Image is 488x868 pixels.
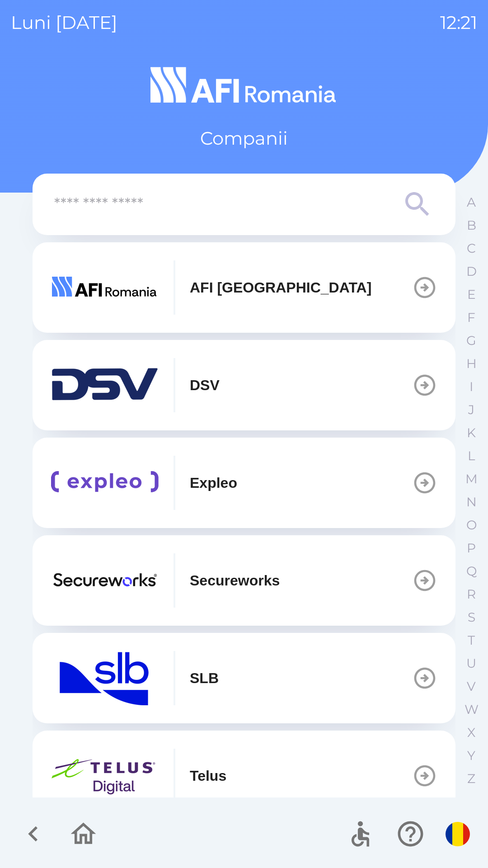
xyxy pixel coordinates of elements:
[467,287,476,302] p: E
[467,540,476,556] p: P
[465,471,478,487] p: M
[460,491,483,514] button: N
[460,467,483,491] button: M
[51,651,159,705] img: 03755b6d-6944-4efa-bf23-0453712930be.png
[33,438,455,528] button: Expleo
[460,744,483,767] button: Y
[460,537,483,560] button: P
[51,553,159,608] img: 20972833-2f7f-4d36-99fe-9acaa80a170c.png
[33,340,455,430] button: DSV
[468,609,475,625] p: S
[460,583,483,606] button: R
[460,444,483,467] button: L
[190,277,371,298] p: AFI [GEOGRAPHIC_DATA]
[468,448,475,464] p: L
[190,765,226,787] p: Telus
[460,767,483,790] button: Z
[446,822,470,846] img: ro flag
[190,472,237,494] p: Expleo
[33,535,455,626] button: Secureworks
[460,398,483,421] button: J
[466,333,476,349] p: G
[467,194,476,210] p: A
[468,632,475,648] p: T
[460,514,483,537] button: O
[467,241,476,256] p: C
[33,731,455,821] button: Telus
[467,425,476,441] p: K
[460,352,483,375] button: H
[460,421,483,444] button: K
[467,586,476,602] p: R
[466,494,477,510] p: N
[460,560,483,583] button: Q
[467,217,476,233] p: B
[440,9,477,36] p: 12:21
[33,633,455,723] button: SLB
[460,375,483,398] button: I
[33,242,455,333] button: AFI [GEOGRAPHIC_DATA]
[51,260,159,315] img: 75f52d2f-686a-4e6a-90e2-4b12f5eeffd1.png
[467,679,476,694] p: V
[460,606,483,629] button: S
[460,237,483,260] button: C
[190,374,220,396] p: DSV
[460,260,483,283] button: D
[51,749,159,803] img: 82bcf90f-76b5-4898-8699-c9a77ab99bdf.png
[190,570,280,591] p: Secureworks
[467,310,475,325] p: F
[465,702,479,717] p: W
[469,379,473,395] p: I
[468,402,474,418] p: J
[460,329,483,352] button: G
[460,214,483,237] button: B
[467,771,475,787] p: Z
[460,191,483,214] button: A
[51,456,159,510] img: 10e83967-b993-470b-b22e-7c33373d2a4b.png
[460,675,483,698] button: V
[467,725,475,741] p: X
[190,667,219,689] p: SLB
[460,652,483,675] button: U
[460,721,483,744] button: X
[466,656,476,671] p: U
[460,698,483,721] button: W
[466,264,477,279] p: D
[51,358,159,412] img: b802f91f-0631-48a4-8d21-27dd426beae4.png
[33,63,455,107] img: Logo
[467,748,475,764] p: Y
[460,283,483,306] button: E
[460,306,483,329] button: F
[466,356,477,372] p: H
[200,125,288,152] p: Companii
[466,517,477,533] p: O
[460,629,483,652] button: T
[11,9,117,36] p: luni [DATE]
[466,563,477,579] p: Q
